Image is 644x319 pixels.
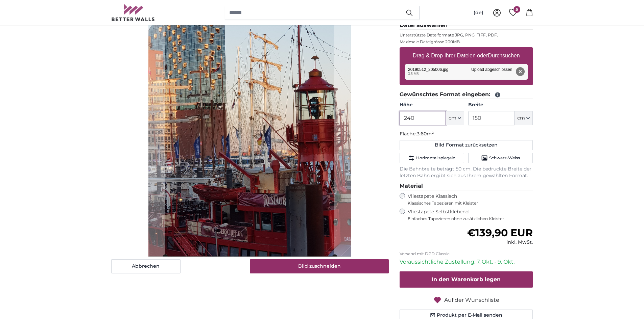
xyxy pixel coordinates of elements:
[400,271,533,288] button: In den Warenkorb legen
[400,102,464,108] label: Höhe
[449,115,456,122] span: cm
[400,39,533,45] p: Maximale Dateigrösse 200MB.
[111,259,181,273] button: Abbrechen
[468,153,533,163] button: Schwarz-Weiss
[515,111,533,125] button: cm
[400,296,533,304] button: Auf der Wunschliste
[400,90,533,99] legend: Gewünschtes Format eingeben:
[488,53,520,58] u: Durchsuchen
[408,201,527,206] span: Klassisches Tapezieren mit Kleister
[400,153,464,163] button: Horizontal spiegeln
[400,251,533,257] p: Versand mit DPD Classic
[467,239,533,246] div: inkl. MwSt.
[514,6,520,13] span: 5
[432,276,501,283] span: In den Warenkorb legen
[416,155,455,161] span: Horizontal spiegeln
[468,7,489,19] button: (de)
[408,193,527,206] label: Vliestapete Klassisch
[400,21,533,30] legend: Datei auswählen
[400,166,533,179] p: Die Bahnbreite beträgt 50 cm. Die bedruckte Breite der letzten Bahn ergibt sich aus Ihrem gewählt...
[444,296,499,304] span: Auf der Wunschliste
[408,216,533,221] span: Einfaches Tapezieren ohne zusätzlichen Kleister
[400,131,533,137] p: Fläche:
[410,49,523,62] label: Drag & Drop Ihrer Dateien oder
[517,115,525,122] span: cm
[408,209,533,221] label: Vliestapete Selbstklebend
[111,4,155,21] img: Betterwalls
[400,140,533,150] button: Bild Format zurücksetzen
[400,258,533,266] p: Voraussichtliche Zustellung: 7. Okt. - 9. Okt.
[467,227,533,239] span: €139,90 EUR
[400,182,533,190] legend: Material
[417,131,434,137] span: 3.60m²
[400,32,533,38] p: Unterstützte Dateiformate JPG, PNG, TIFF, PDF.
[489,155,520,161] span: Schwarz-Weiss
[468,102,533,108] label: Breite
[250,259,389,273] button: Bild zuschneiden
[446,111,464,125] button: cm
